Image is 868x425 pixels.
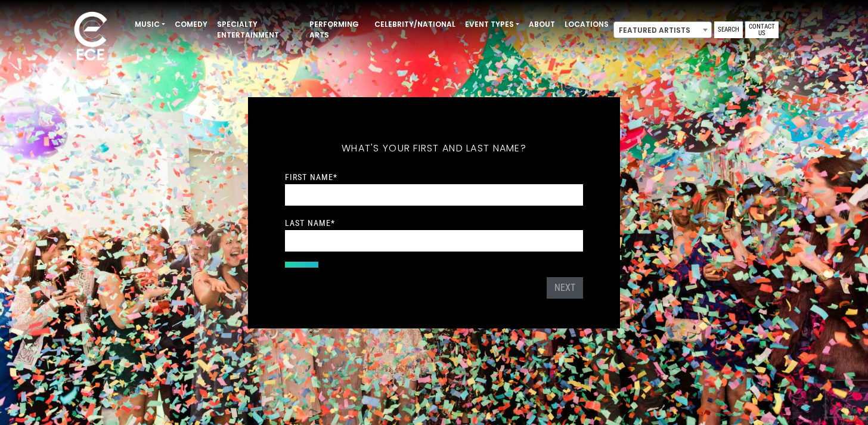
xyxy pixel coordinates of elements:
[745,21,779,38] a: Contact Us
[305,14,370,45] a: Performing Arts
[714,21,743,38] a: Search
[212,14,305,45] a: Specialty Entertainment
[614,22,711,39] span: Featured Artists
[285,218,335,228] label: Last Name
[460,14,524,35] a: Event Types
[285,127,583,170] h5: What's your first and last name?
[170,14,212,35] a: Comedy
[130,14,170,35] a: Music
[61,8,120,66] img: ece_new_logo_whitev2-1.png
[613,21,712,38] span: Featured Artists
[524,14,560,35] a: About
[560,14,613,35] a: Locations
[370,14,460,35] a: Celebrity/National
[285,172,337,182] label: First Name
